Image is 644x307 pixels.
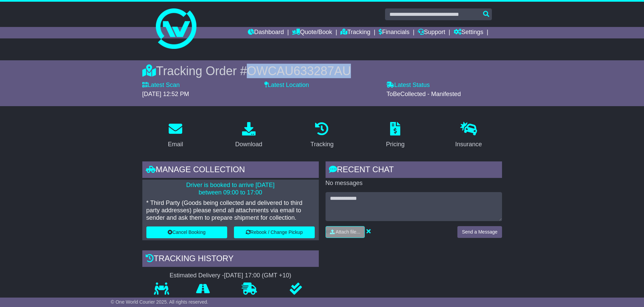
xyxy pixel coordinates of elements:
div: Manage collection [142,161,319,180]
div: Estimated Delivery - [142,272,319,279]
span: [DATE] 12:52 PM [142,91,189,97]
a: Quote/Book [292,27,332,38]
button: Cancel Booking [146,226,227,238]
div: Email [168,140,183,149]
label: Latest Location [264,82,309,89]
a: Email [163,120,187,151]
a: Download [231,120,267,151]
span: © One World Courier 2025. All rights reserved. [111,299,209,305]
div: [DATE] 17:00 (GMT +10) [224,272,291,279]
div: Insurance [455,140,482,149]
a: Financials [379,27,409,38]
button: Rebook / Change Pickup [234,226,315,238]
a: Settings [454,27,483,38]
label: Latest Status [386,82,430,89]
p: No messages [326,180,502,187]
span: OWCAU633287AU [247,64,351,78]
a: Pricing [382,120,409,151]
div: Tracking history [142,250,319,269]
a: Support [418,27,445,38]
div: Tracking [310,140,333,149]
a: Tracking [340,27,370,38]
div: RECENT CHAT [326,161,502,180]
div: Pricing [386,140,405,149]
p: * Third Party (Goods being collected and delivered to third party addresses) please send all atta... [146,199,315,221]
div: Download [235,140,262,149]
button: Send a Message [457,226,502,238]
label: Latest Scan [142,82,180,89]
a: Dashboard [248,27,284,38]
a: Tracking [306,120,338,151]
div: Tracking Order # [142,64,502,78]
a: Insurance [451,120,486,151]
p: Driver is booked to arrive [DATE] between 09:00 to 17:00 [146,182,315,196]
span: ToBeCollected - Manifested [386,91,461,97]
